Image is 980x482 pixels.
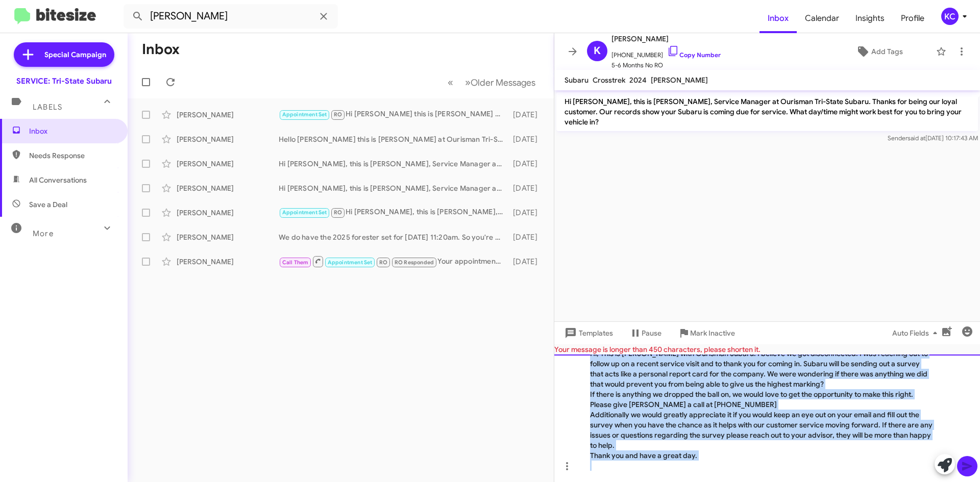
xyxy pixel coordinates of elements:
[590,389,934,410] div: If there is anything we dropped the ball on, we would love to get the opportunity to make this ri...
[282,111,327,118] span: Appointment Set
[282,259,309,266] span: Call Them
[33,103,62,112] span: Labels
[629,75,647,85] span: 2024
[611,45,721,60] span: [PHONE_NUMBER]
[892,324,941,342] span: Auto Fields
[508,134,546,144] div: [DATE]
[556,92,978,131] p: Hi [PERSON_NAME], this is [PERSON_NAME], Service Manager at Ourisman Tri-State Subaru. Thanks for...
[279,159,508,169] div: Hi [PERSON_NAME], this is [PERSON_NAME], Service Manager at Ourisman Tri-State Subaru. Thanks for...
[33,229,54,238] span: More
[847,4,893,33] a: Insights
[395,259,434,266] span: RO Responded
[621,324,670,342] button: Pause
[465,76,471,89] span: »
[611,60,721,70] span: 5-6 Months No RO
[562,324,613,342] span: Templates
[884,324,949,342] button: Auto Fields
[334,111,342,118] span: RO
[282,209,327,216] span: Appointment Set
[590,410,934,450] div: Additionally we would greatly appreciate it if you would keep an eye out on your email and fill o...
[670,324,743,342] button: Mark Inactive
[893,4,933,33] a: Profile
[554,344,980,354] div: Your message is longer than 450 characters, please shorten it.
[328,259,373,266] span: Appointment Set
[508,110,546,120] div: [DATE]
[933,8,969,25] button: KC
[642,324,661,342] span: Pause
[554,324,621,342] button: Templates
[797,4,847,33] a: Calendar
[379,259,387,266] span: RO
[590,450,934,461] div: Thank you and have a great day.
[29,199,67,210] span: Save a Deal
[124,4,338,29] input: Search
[177,134,279,144] div: [PERSON_NAME]
[279,109,508,120] div: Hi [PERSON_NAME] this is [PERSON_NAME] at Ourisman Tri-State Subaru. I wanted to check in with yo...
[826,42,931,61] button: Add Tags
[871,42,903,61] span: Add Tags
[593,75,625,85] span: Crosstrek
[279,134,508,144] div: Hello [PERSON_NAME] this is [PERSON_NAME] at Ourisman Tri-State Subaru. I just wanted to follow u...
[459,72,542,93] button: Next
[651,75,708,85] span: [PERSON_NAME]
[14,42,114,67] a: Special Campaign
[442,72,542,93] nav: Page navigation example
[279,255,508,268] div: Your appointment is all set for [DATE] @ 8:40am 👍
[279,183,508,193] div: Hi [PERSON_NAME], this is [PERSON_NAME], Service Manager at Ourisman Tri-State Subaru. Thanks for...
[941,8,959,25] div: KC
[29,150,116,161] span: Needs Response
[16,76,112,86] div: SERVICE: Tri-State Subaru
[177,232,279,242] div: [PERSON_NAME]
[177,159,279,169] div: [PERSON_NAME]
[908,134,925,142] span: said at
[759,4,797,33] a: Inbox
[508,208,546,218] div: [DATE]
[442,72,459,93] button: Previous
[29,126,116,136] span: Inbox
[29,175,87,185] span: All Conversations
[554,354,980,482] div: Hi, This is [PERSON_NAME] with Ourisman Subaru. I believe we got disconnected. I was reaching out...
[594,43,601,59] span: K
[279,207,508,218] div: Hi [PERSON_NAME], this is [PERSON_NAME], Service Manager at Ourisman Tri-State Subaru. Thanks for...
[508,183,546,193] div: [DATE]
[690,324,735,342] span: Mark Inactive
[279,232,508,242] div: We do have the 2025 forester set for [DATE] 11:20am. So you're all set! 🙂
[508,257,546,267] div: [DATE]
[334,209,342,216] span: RO
[565,75,589,85] span: Subaru
[177,257,279,267] div: [PERSON_NAME]
[611,33,721,45] span: [PERSON_NAME]
[888,134,978,142] span: Sender [DATE] 10:17:43 AM
[142,41,180,58] h1: Inbox
[471,77,535,88] span: Older Messages
[44,49,106,60] span: Special Campaign
[177,208,279,218] div: [PERSON_NAME]
[177,110,279,120] div: [PERSON_NAME]
[448,76,453,89] span: «
[177,183,279,193] div: [PERSON_NAME]
[508,232,546,242] div: [DATE]
[667,51,721,59] a: Copy Number
[508,159,546,169] div: [DATE]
